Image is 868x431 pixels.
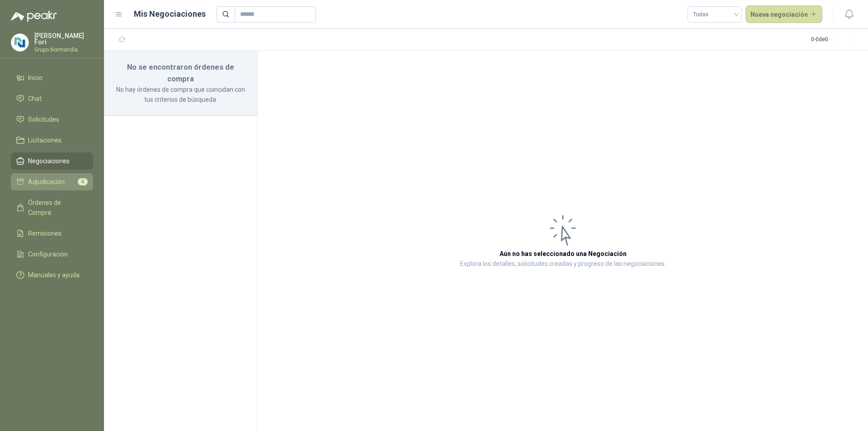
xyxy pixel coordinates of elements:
[11,225,93,242] a: Remisiones
[28,73,42,83] span: Inicio
[11,34,28,51] img: Company Logo
[34,47,93,52] p: Grupo Normandía
[28,114,59,124] span: Solicitudes
[811,33,857,47] div: 0 - 0 de 0
[11,69,93,86] a: Inicio
[115,85,246,104] p: No hay órdenes de compra que coincidan con tus criterios de búsqueda.
[34,33,93,45] p: [PERSON_NAME] Fori
[28,135,61,145] span: Licitaciones
[745,5,823,24] button: Nueva negociación
[78,178,88,185] span: 6
[11,173,93,190] a: Adjudicación6
[115,62,246,85] h3: No se encontraron órdenes de compra
[28,198,85,218] span: Órdenes de Compra
[28,94,42,104] span: Chat
[460,259,666,270] p: Explora los detalles, solicitudes creadas y progreso de las negociaciones.
[28,249,68,259] span: Configuración
[11,90,93,107] a: Chat
[28,156,70,166] span: Negociaciones
[28,270,80,280] span: Manuales y ayuda
[11,266,93,284] a: Manuales y ayuda
[693,8,736,21] span: Todas
[11,194,93,221] a: Órdenes de Compra
[11,152,93,170] a: Negociaciones
[28,177,65,187] span: Adjudicación
[11,246,93,263] a: Configuración
[134,8,206,20] h1: Mis Negociaciones
[28,228,61,238] span: Remisiones
[11,11,57,22] img: Logo peakr
[11,111,93,128] a: Solicitudes
[500,249,627,259] h3: Aún no has seleccionado una Negociación
[11,132,93,149] a: Licitaciones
